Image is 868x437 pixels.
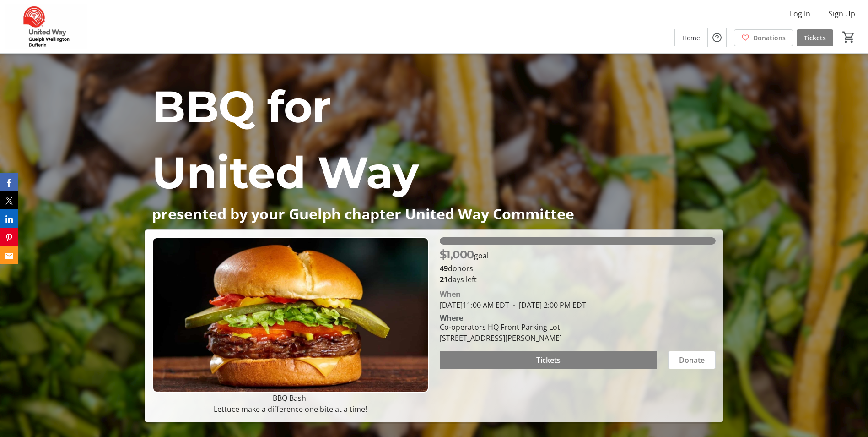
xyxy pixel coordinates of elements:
span: [DATE] 11:00 AM EDT [440,300,509,310]
p: goal [440,246,489,263]
span: Donations [753,33,786,43]
div: [STREET_ADDRESS][PERSON_NAME] [440,333,562,344]
img: United Way Guelph Wellington Dufferin's Logo [5,4,87,49]
button: Tickets [440,351,657,369]
p: BBQ Bash! [152,393,428,404]
b: 49 [440,263,448,273]
button: Donate [668,351,716,369]
a: Donations [734,29,793,46]
div: Co-operators HQ Front Parking Lot [440,322,562,333]
span: Tickets [804,33,826,43]
span: Home [682,33,700,43]
span: Log In [790,8,810,19]
img: Campaign CTA Media Photo [152,237,428,393]
span: Donate [679,355,705,366]
span: BBQ for [152,80,331,133]
div: When [440,289,461,300]
span: United Way [152,146,418,199]
p: donors [440,263,716,274]
a: Home [675,29,707,46]
button: Cart [841,29,857,45]
p: days left [440,274,716,285]
span: 21 [440,274,448,284]
span: - [509,300,519,310]
div: 100% of fundraising goal reached [440,237,716,245]
span: Tickets [536,355,561,366]
p: Lettuce make a difference one bite at a time! [152,404,428,415]
button: Log In [782,6,818,21]
p: presented by your Guelph chapter United Way Committee [152,206,716,222]
a: Tickets [797,29,833,46]
span: [DATE] 2:00 PM EDT [509,300,586,310]
span: Sign Up [829,8,855,19]
div: Where [440,314,463,322]
button: Help [708,28,726,47]
span: $1,000 [440,248,474,261]
button: Sign Up [821,6,863,21]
